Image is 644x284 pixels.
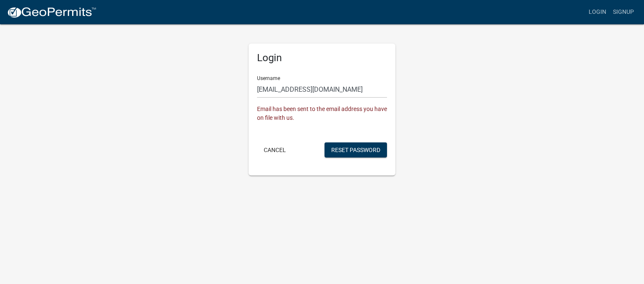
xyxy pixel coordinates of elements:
[257,142,293,157] button: Cancel
[257,52,387,64] h5: Login
[610,4,637,20] a: Signup
[585,4,610,20] a: Login
[325,142,387,157] button: Reset Password
[257,105,387,122] div: Email has been sent to the email address you have on file with us.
